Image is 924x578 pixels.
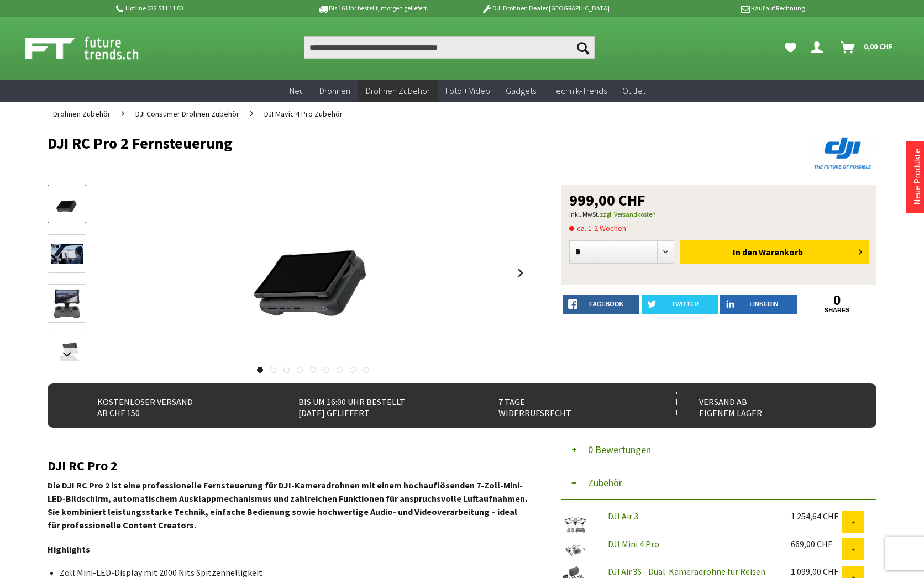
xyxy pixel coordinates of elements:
a: DJI Mini 4 Pro [608,538,659,549]
div: 1.099,00 CHF [791,566,842,577]
span: 999,00 CHF [569,192,645,208]
a: Drohnen Zubehör [358,80,438,102]
div: Bis um 16:00 Uhr bestellt [DATE] geliefert [276,392,452,419]
img: Vorschau: DJI RC Pro 2 Fernsteuerung [51,188,83,220]
span: Outlet [622,85,645,96]
a: Outlet [615,80,653,102]
a: Foto + Video [438,80,498,102]
a: DJI Air 3S - Dual-Kameradrohne für Reisen [608,566,765,577]
a: facebook [563,295,639,314]
p: inkl. MwSt. [569,208,869,221]
a: LinkedIn [720,295,797,314]
button: Suchen [571,36,595,59]
span: DJI Mavic 4 Pro Zubehör [264,109,343,119]
button: In den Warenkorb [680,240,869,264]
li: Zoll Mini-LED-Display mit 2000 Nits Spitzenhelligkeit [60,567,519,578]
a: Meine Favoriten [779,36,802,59]
span: twitter [671,301,699,307]
p: Kauf auf Rechnung [632,2,804,15]
span: Neu [290,85,304,96]
p: DJI Drohnen Dealer [GEOGRAPHIC_DATA] [459,2,632,15]
span: Gadgets [506,85,536,96]
span: Warenkorb [759,246,803,258]
a: DJI Mavic 4 Pro Zubehör [259,102,348,126]
div: Versand ab eigenem Lager [676,392,853,419]
span: Drohnen [319,85,350,96]
a: Drohnen Zubehör [48,102,116,126]
a: DJI Air 3 [608,511,638,522]
a: 0 [799,295,876,307]
div: Kostenloser Versand ab CHF 150 [75,392,251,419]
a: Neue Produkte [911,149,922,205]
span: 0,00 CHF [864,38,893,55]
span: Technik-Trends [552,85,607,96]
button: Zubehör [561,466,876,500]
img: Shop Futuretrends - zur Startseite wechseln [25,34,163,62]
a: Gadgets [498,80,544,102]
span: LinkedIn [749,301,778,307]
span: In den [733,246,757,258]
span: Drohnen Zubehör [366,85,430,96]
span: ca. 1-2 Wochen [569,222,626,235]
div: 669,00 CHF [791,538,842,549]
a: Drohnen [312,80,358,102]
img: DJI Air 3 [561,511,589,538]
strong: Highlights [48,544,90,555]
img: DJI Mini 4 Pro [561,538,589,560]
a: Hi, Philippe - Dein Konto [806,36,832,59]
button: 0 Bewertungen [561,433,876,466]
a: twitter [642,295,718,314]
div: 1.254,64 CHF [791,511,842,522]
a: zzgl. Versandkosten [600,210,656,218]
img: DJI RC Pro 2 Fernsteuerung [224,185,401,361]
span: facebook [589,301,623,307]
strong: Die DJI RC Pro 2 ist eine professionelle Fernsteuerung für DJI-Kameradrohnen mit einem hochauflös... [48,480,527,530]
img: DJI [810,135,876,171]
div: 7 Tage Widerrufsrecht [476,392,652,419]
p: Hotline 032 511 11 03 [114,2,286,15]
p: Bis 16 Uhr bestellt, morgen geliefert. [286,2,459,15]
span: DJI Consumer Drohnen Zubehör [135,109,239,119]
a: DJI Consumer Drohnen Zubehör [130,102,245,126]
span: Foto + Video [445,85,490,96]
span: Drohnen Zubehör [53,109,111,119]
a: Warenkorb [836,36,899,59]
h2: DJI RC Pro 2 [48,459,528,473]
a: shares [799,307,876,314]
input: Produkt, Marke, Kategorie, EAN, Artikelnummer… [304,36,595,59]
a: Neu [282,80,312,102]
a: Technik-Trends [544,80,615,102]
h1: DJI RC Pro 2 Fernsteuerung [48,135,711,151]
